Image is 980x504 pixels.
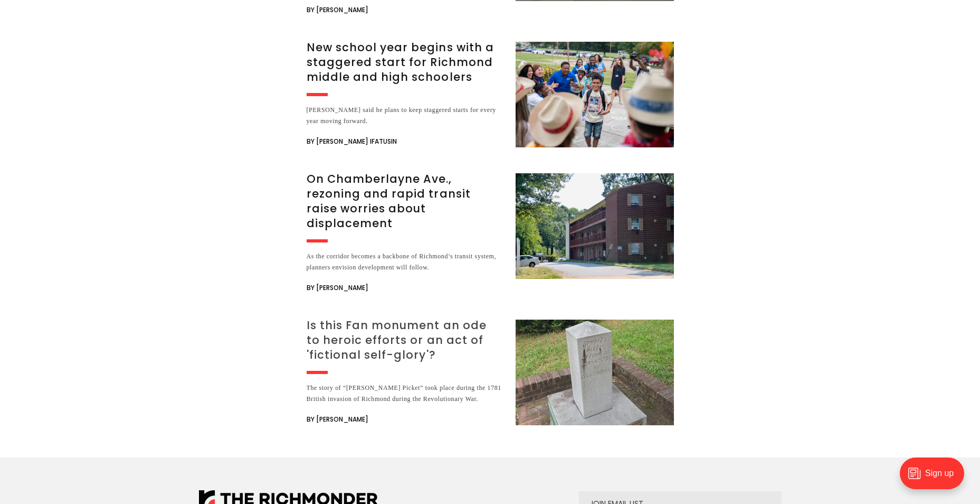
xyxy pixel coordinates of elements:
div: [PERSON_NAME] said he plans to keep staggered starts for every year moving forward. [307,105,503,127]
h3: On Chamberlayne Ave., rezoning and rapid transit raise worries about displacement [307,172,503,231]
span: By [PERSON_NAME] [307,282,368,294]
img: Is this Fan monument an ode to heroic efforts or an act of 'fictional self-glory'? [516,320,674,425]
img: On Chamberlayne Ave., rezoning and rapid transit raise worries about displacement [516,173,674,279]
a: Is this Fan monument an ode to heroic efforts or an act of 'fictional self-glory'? The story of “... [307,320,674,426]
h3: Is this Fan monument an ode to heroic efforts or an act of 'fictional self-glory'? [307,318,503,362]
h3: New school year begins with a staggered start for Richmond middle and high schoolers [307,40,503,85]
span: By [PERSON_NAME] Ifatusin [307,135,397,148]
a: New school year begins with a staggered start for Richmond middle and high schoolers [PERSON_NAME... [307,42,674,148]
div: As the corridor becomes a backbone of Richmond’s transit system, planners envision development wi... [307,251,503,273]
img: New school year begins with a staggered start for Richmond middle and high schoolers [516,42,674,147]
iframe: portal-trigger [891,452,980,504]
a: On Chamberlayne Ave., rezoning and rapid transit raise worries about displacement As the corridor... [307,173,674,294]
div: The story of “[PERSON_NAME] Picket” took place during the 1781 British invasion of Richmond durin... [307,382,503,405]
span: By [PERSON_NAME] [307,413,368,426]
span: By [PERSON_NAME] [307,4,368,16]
